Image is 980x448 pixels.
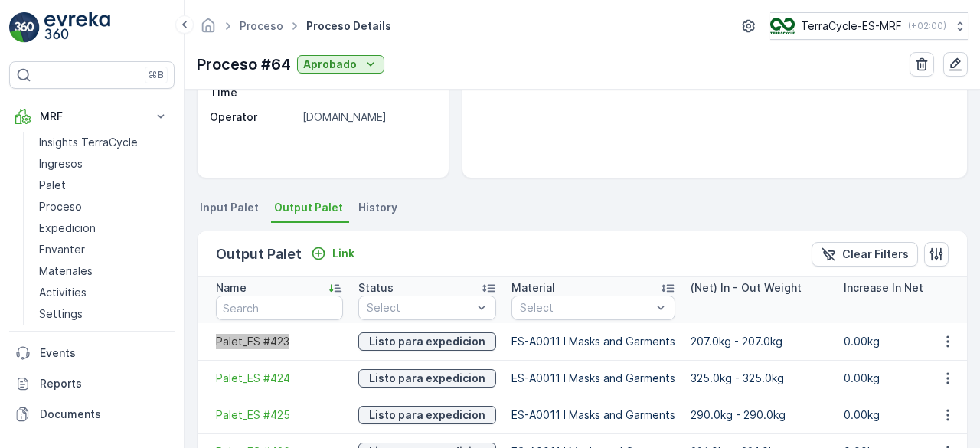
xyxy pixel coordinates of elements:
p: Envanter [39,242,85,257]
span: History [358,200,397,215]
img: TC_mwK4AaT.png [770,18,795,34]
button: Listo para expedicion [358,332,496,351]
p: Operator [210,110,296,125]
td: 207.0kg - 207.0kg [683,323,836,360]
span: Proceso Details [303,18,394,34]
p: Listo para expedicion [369,334,485,349]
a: Settings [33,303,175,325]
a: Palet_ES #423 [216,334,343,349]
p: Ingresos [39,156,83,172]
input: Search [216,296,343,320]
p: Output Palet [216,244,302,265]
a: Expedicion [33,217,175,239]
a: Documents [9,399,175,430]
td: ES-A0011 I Masks and Garments [504,397,683,433]
button: TerraCycle-ES-MRF(+02:00) [770,12,968,40]
a: Materiales [33,260,175,282]
a: Events [9,338,175,368]
p: Select [367,300,472,316]
a: Reports [9,368,175,399]
img: logo_light-DOdMpM7g.png [44,12,110,43]
p: Documents [40,407,168,422]
p: Reports [40,376,168,391]
p: Expedicion [39,221,96,236]
a: Envanter [33,239,175,260]
span: Input Palet [200,200,259,215]
p: Material [511,280,555,296]
p: Link [332,246,354,261]
p: Insights TerraCycle [39,135,138,150]
button: Listo para expedicion [358,406,496,424]
img: logo [9,12,40,43]
a: Ingresos [33,153,175,175]
span: Output Palet [274,200,343,215]
a: Palet [33,175,175,196]
p: Settings [39,306,83,322]
p: (Net) In - Out Weight [691,280,802,296]
p: MRF [40,109,144,124]
button: MRF [9,101,175,132]
p: Materiales [39,263,93,279]
a: Insights TerraCycle [33,132,175,153]
p: Increase In Net Weight [844,280,964,296]
a: Palet_ES #425 [216,407,343,423]
p: ( +02:00 ) [908,20,946,32]
p: Listo para expedicion [369,407,485,423]
p: Events [40,345,168,361]
a: Palet_ES #424 [216,371,343,386]
p: Status [358,280,394,296]
button: Clear Filters [812,242,918,267]
button: Link [305,244,361,263]
td: 325.0kg - 325.0kg [683,360,836,397]
td: ES-A0011 I Masks and Garments [504,323,683,360]
p: Palet [39,178,66,193]
button: Aprobado [297,55,384,74]
p: [DOMAIN_NAME] [302,110,433,125]
p: Name [216,280,247,296]
td: ES-A0011 I Masks and Garments [504,360,683,397]
td: 290.0kg - 290.0kg [683,397,836,433]
p: Aprobado [303,57,357,72]
p: ⌘B [149,69,164,81]
a: Activities [33,282,175,303]
button: Listo para expedicion [358,369,496,388]
a: Homepage [200,23,217,36]
p: Clear Filters [842,247,909,262]
p: Proceso [39,199,82,214]
p: Listo para expedicion [369,371,485,386]
p: TerraCycle-ES-MRF [801,18,902,34]
a: Proceso [240,19,283,32]
a: Proceso [33,196,175,217]
p: Select [520,300,652,316]
p: Activities [39,285,87,300]
p: Proceso #64 [197,53,291,76]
